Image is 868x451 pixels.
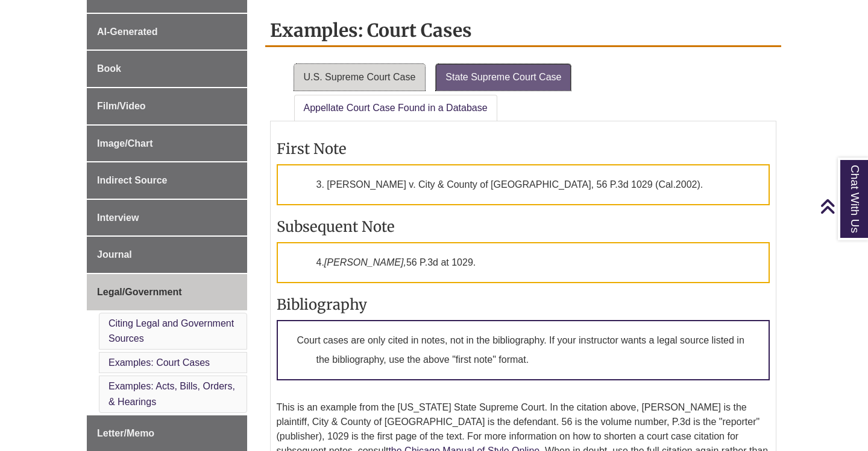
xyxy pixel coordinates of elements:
[265,15,782,47] h2: Examples: Court Cases
[87,88,247,124] a: Film/Video
[97,27,157,37] span: AI-Generated
[87,162,247,199] a: Indirect Source
[277,139,770,158] h3: First Note
[108,381,235,407] a: Examples: Acts, Bills, Orders, & Hearings
[97,138,153,149] span: Image/Chart
[87,237,247,273] a: Journal
[87,274,247,310] a: Legal/Government
[277,295,770,314] h3: Bibliography
[97,249,132,260] span: Journal
[277,217,770,236] h3: Subsequent Note
[97,101,146,111] span: Film/Video
[277,242,770,283] p: 4. 56 P.3d at 1029.
[97,175,167,185] span: Indirect Source
[87,200,247,236] a: Interview
[436,64,571,91] a: State Supreme Court Case
[87,126,247,162] a: Image/Chart
[97,63,121,74] span: Book
[87,14,247,50] a: AI-Generated
[97,287,181,297] span: Legal/Government
[277,164,770,205] p: 3. [PERSON_NAME] v. City & County of [GEOGRAPHIC_DATA], 56 P.3d 1029 (Cal.2002).
[87,51,247,87] a: Book
[820,198,865,214] a: Back to Top
[324,257,406,267] em: [PERSON_NAME],
[294,95,497,121] a: Appellate Court Case Found in a Database
[108,357,210,368] a: Examples: Court Cases
[97,213,139,223] span: Interview
[97,428,154,438] span: Letter/Memo
[108,318,234,344] a: Citing Legal and Government Sources
[277,320,770,380] p: Court cases are only cited in notes, not in the bibliography. If your instructor wants a legal so...
[294,64,426,91] a: U.S. Supreme Court Case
